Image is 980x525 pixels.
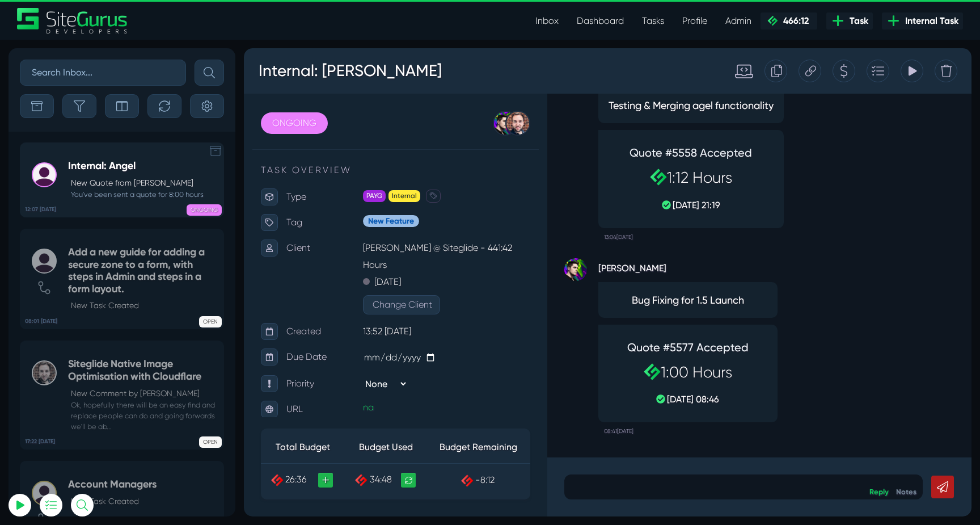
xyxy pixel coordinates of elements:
input: Email [37,133,162,158]
b: 17:22 [DATE] [25,438,55,446]
p: Created [43,275,119,292]
p: [DATE] 21:19 [373,150,521,164]
a: 08:01 [DATE] Add a new guide for adding a secure zone to a form, with steps in Admin and steps in... [20,229,224,329]
p: 13:52 [DATE] [119,275,286,292]
a: 466:12 [761,12,817,30]
div: Copy this Task URL [555,11,577,34]
span: New Feature [119,167,175,179]
div: Add to Task Drawer [623,11,645,34]
p: New Comment by [PERSON_NAME] [71,388,218,400]
span: Task [845,14,868,28]
a: Internal Task [882,12,963,30]
h5: Siteglide Native Image Optimisation with Cloudflare [68,358,218,383]
p: Type [43,140,119,157]
span: PAYG [119,142,142,154]
small: Ok, hopefully there will be an easy find and replace people can do and going forwards we'll be ab... [68,400,218,432]
small: You've been sent a quote for 8:00 hours [68,189,204,200]
a: 17:22 [DATE] Siteglide Native Image Optimisation with CloudflareNew Comment by [PERSON_NAME] Ok, ... [20,341,224,450]
th: Budget Used [101,383,183,415]
p: [DATE] 08:46 [370,345,518,358]
th: Total Budget [17,383,101,415]
span: OPEN [199,316,222,327]
a: Admin [716,10,761,32]
h2: 1:00 Hours [370,315,518,333]
span: Internal Task [901,14,958,28]
a: + [74,425,89,439]
span: 34:48 [126,426,148,436]
p: Priority [43,327,119,344]
p: Due Date [43,300,119,317]
input: Search Inbox... [20,60,186,86]
b: 12:07 [DATE] [25,205,56,214]
span: -8:12 [231,426,251,437]
p: URL [43,352,119,369]
a: Reply [626,439,645,448]
span: Bug Fixing for 1.5 Launch [365,244,523,259]
h5: Account Managers [68,478,157,491]
div: Delete Task [691,11,713,34]
p: TASK OVERVIEW [17,115,286,129]
p: New Task Created [71,300,218,312]
th: Budget Remaining [183,383,286,415]
h3: Internal: [PERSON_NAME] [14,8,198,37]
p: Client [43,191,119,208]
button: Change Client [119,247,196,266]
h4: Quote #5558 Accepted [373,98,521,111]
a: SiteGurus [17,8,128,33]
a: na [119,354,130,364]
b: 08:01 [DATE] [25,317,57,326]
button: Log In [37,200,162,224]
a: Task [826,12,873,30]
a: ONGOING [17,64,84,86]
div: Duplicate this Task [521,11,543,34]
a: Notes [652,439,673,448]
div: Create a Quote [589,11,611,34]
p: [DATE] [130,225,157,242]
div: Standard [480,14,509,32]
p: Tag [43,166,119,183]
span: Internal [145,142,176,154]
h5: Add a new guide for adding a secure zone to a form, with steps in Admin and steps in a form layout. [68,246,218,295]
h5: Internal: Angel [68,160,204,173]
a: Dashboard [568,10,633,32]
a: Tasks [633,10,673,32]
strong: [PERSON_NAME] [354,210,534,227]
p: New Task Created [71,495,157,507]
a: Inbox [526,10,568,32]
p: [PERSON_NAME] @ Siteglide - 441:42 Hours [119,191,286,225]
small: 13:04[DATE] [360,180,389,198]
span: ONGOING [187,204,222,216]
h2: 1:12 Hours [373,120,521,138]
a: 12:07 [DATE] Internal: AngelNew Quote from [PERSON_NAME] You've been sent a quote for 8:00 hours ... [20,142,224,217]
h4: Quote #5577 Accepted [370,292,518,306]
div: View Tracking Items [657,11,679,34]
p: New Quote from [PERSON_NAME] [71,177,204,189]
span: 466:12 [779,15,809,26]
small: 08:41[DATE] [360,374,390,392]
a: Profile [673,10,716,32]
span: Testing & Merging agel functionality [365,49,530,65]
a: Recalculate Budget Used [157,425,172,439]
span: 26:36 [41,426,63,436]
span: OPEN [199,436,222,448]
img: Sitegurus Logo [17,8,128,33]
